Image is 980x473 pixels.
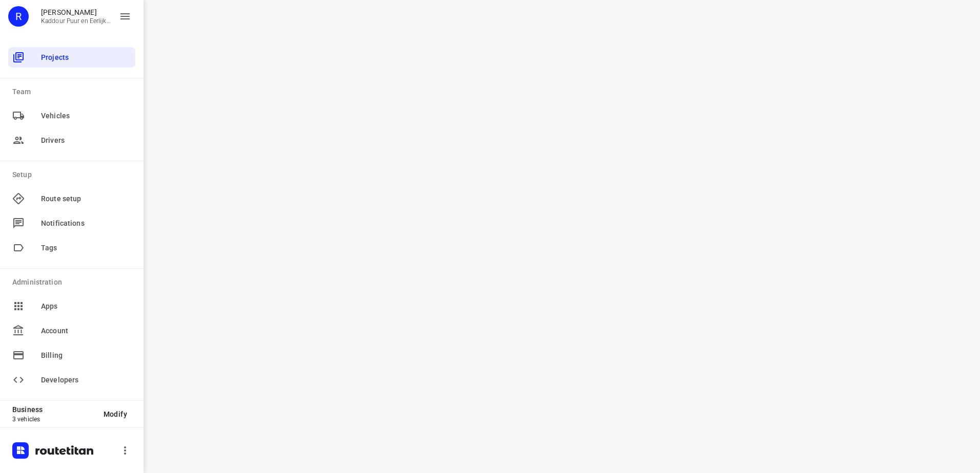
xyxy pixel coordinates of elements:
div: Billing [8,345,135,365]
div: Developers [8,370,135,390]
p: Administration [12,277,135,288]
span: Modify [104,410,127,418]
div: Route setup [8,188,135,209]
div: R [8,6,29,27]
span: Account [41,326,131,336]
p: Team [12,87,135,97]
p: Setup [12,169,135,180]
div: Projects [8,47,135,68]
span: Drivers [41,135,131,146]
span: Tags [41,243,131,253]
div: Account [8,320,135,341]
div: Vehicles [8,105,135,126]
div: Apps [8,296,135,316]
span: Vehicles [41,111,131,121]
div: Tags [8,238,135,258]
span: Projects [41,52,131,63]
p: Kaddour Puur en Eerlijk Vlees B.V. [41,17,111,25]
span: Developers [41,375,131,385]
span: Route setup [41,193,131,204]
p: Business [12,405,95,414]
p: 3 vehicles [12,416,95,423]
p: Rachid Kaddour [41,8,111,16]
span: Billing [41,350,131,361]
button: Modify [95,405,135,423]
div: Drivers [8,130,135,150]
span: Apps [41,301,131,312]
div: Notifications [8,213,135,233]
span: Notifications [41,218,131,229]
